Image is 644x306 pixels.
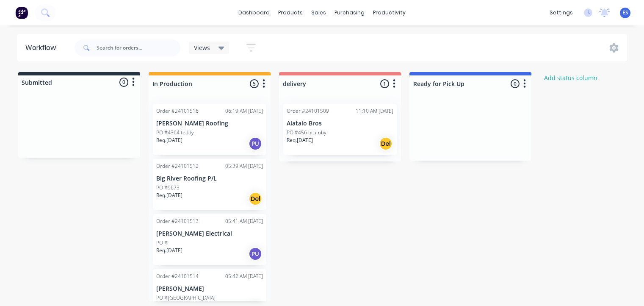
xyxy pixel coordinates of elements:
[540,72,602,83] button: Add status column
[194,43,210,52] span: Views
[283,104,397,155] div: Order #2410150911:10 AM [DATE]Alatalo BrosPO #456 brumbyReq.[DATE]Del
[97,39,180,56] input: Search for orders...
[15,6,28,19] img: Factory
[249,247,262,261] div: PU
[287,129,326,136] p: PO #456 brumby
[287,136,313,144] p: Req. [DATE]
[622,9,628,17] span: ES
[225,273,263,280] div: 05:42 AM [DATE]
[153,214,266,265] div: Order #2410151305:41 AM [DATE][PERSON_NAME] ElectricalPO #Req.[DATE]PU
[225,107,263,115] div: 06:19 AM [DATE]
[156,217,199,225] div: Order #24101513
[225,217,263,225] div: 05:41 AM [DATE]
[330,6,369,19] div: purchasing
[234,6,274,19] a: dashboard
[156,192,182,199] p: Req. [DATE]
[225,162,263,170] div: 05:39 AM [DATE]
[156,285,263,292] p: [PERSON_NAME]
[369,6,410,19] div: productivity
[153,104,266,155] div: Order #2410151606:19 AM [DATE][PERSON_NAME] RoofingPO #4364 teddyReq.[DATE]PU
[156,136,182,144] p: Req. [DATE]
[274,6,307,19] div: products
[249,192,262,206] div: Del
[156,239,168,247] p: PO #
[153,159,266,210] div: Order #2410151205:39 AM [DATE]Big River Roofing P/LPO #9673Req.[DATE]Del
[156,273,199,280] div: Order #24101514
[156,294,216,302] p: PO #[GEOGRAPHIC_DATA]
[25,43,60,53] div: Workflow
[307,6,330,19] div: sales
[379,137,392,150] div: Del
[156,162,199,170] div: Order #24101512
[287,120,393,127] p: Alatalo Bros
[156,247,182,254] p: Req. [DATE]
[156,129,194,136] p: PO #4364 teddy
[156,175,263,182] p: Big River Roofing P/L
[287,107,329,115] div: Order #24101509
[156,107,199,115] div: Order #24101516
[545,6,577,19] div: settings
[156,230,263,237] p: [PERSON_NAME] Electrical
[356,107,393,115] div: 11:10 AM [DATE]
[156,120,263,127] p: [PERSON_NAME] Roofing
[156,184,180,192] p: PO #9673
[249,137,262,150] div: PU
